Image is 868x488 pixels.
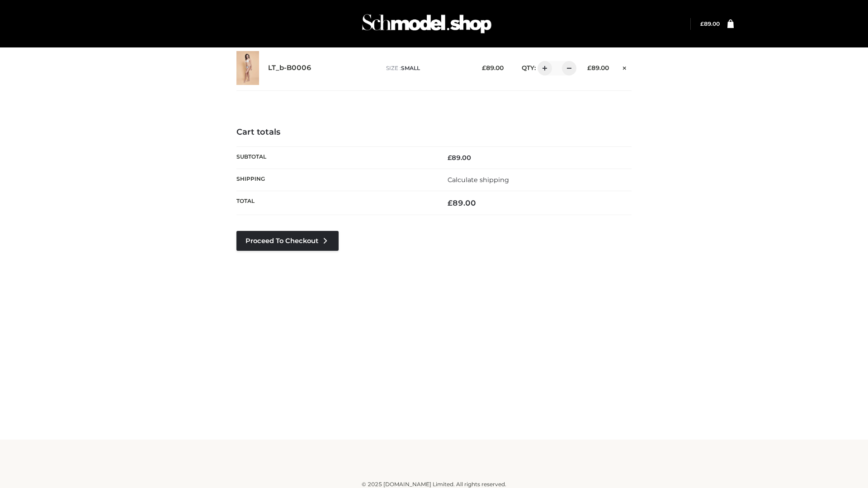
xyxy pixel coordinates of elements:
h4: Cart totals [236,127,632,137]
th: Shipping [236,169,434,191]
bdi: 89.00 [587,64,609,71]
span: £ [482,64,486,71]
span: SMALL [401,65,420,71]
a: £89.00 [700,20,720,27]
a: LT_b-B0006 [268,64,311,72]
div: QTY: [513,61,573,75]
span: £ [448,154,452,162]
span: £ [448,198,453,207]
a: Proceed to Checkout [236,231,339,251]
th: Subtotal [236,146,434,169]
span: £ [700,20,704,27]
img: Schmodel Admin 964 [359,6,495,42]
span: £ [587,64,591,71]
bdi: 89.00 [482,64,504,71]
th: Total [236,191,434,215]
bdi: 89.00 [700,20,720,27]
a: Calculate shipping [448,176,509,184]
a: Remove this item [618,61,632,73]
bdi: 89.00 [448,154,471,162]
p: size : [386,64,468,72]
bdi: 89.00 [448,198,476,207]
